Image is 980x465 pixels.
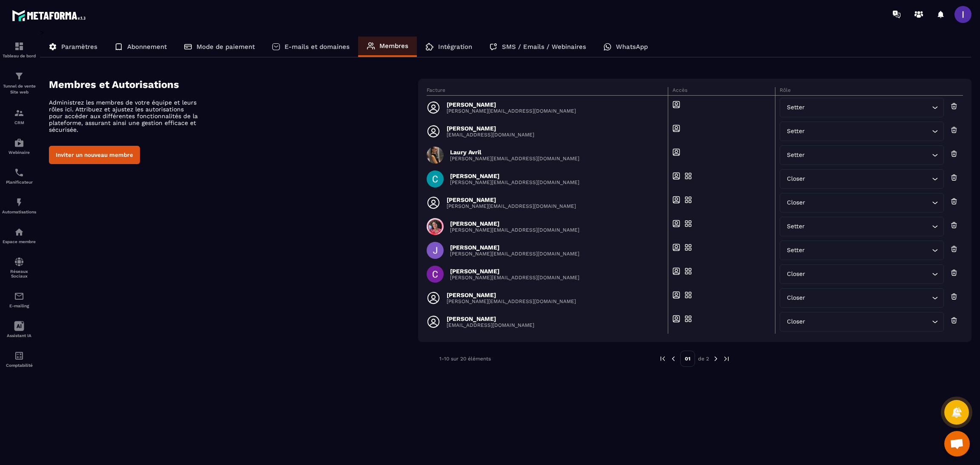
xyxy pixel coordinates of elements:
a: formationformationTunnel de vente Site web [2,65,36,102]
input: Search for option [807,198,930,207]
input: Search for option [807,150,930,160]
p: [PERSON_NAME] [447,196,576,203]
span: Setter [785,127,807,136]
div: > [40,28,971,380]
a: social-networksocial-networkRéseaux Sociaux [2,250,36,285]
img: accountant [14,351,24,361]
p: Tableau de bord [2,54,36,58]
p: Réseaux Sociaux [2,269,36,278]
p: [EMAIL_ADDRESS][DOMAIN_NAME] [447,322,534,328]
img: formation [14,71,24,81]
span: Setter [785,103,807,112]
span: Closer [785,317,807,326]
p: de 2 [698,355,709,362]
input: Search for option [807,127,930,136]
span: Setter [785,222,807,231]
p: Abonnement [127,43,167,51]
p: Webinaire [2,150,36,155]
img: formation [14,41,24,51]
p: [PERSON_NAME][EMAIL_ADDRESS][DOMAIN_NAME] [447,298,576,304]
img: scheduler [14,167,24,178]
a: schedulerschedulerPlanificateur [2,161,36,191]
p: SMS / Emails / Webinaires [502,43,586,51]
div: Search for option [780,169,944,189]
div: Ouvrir le chat [944,431,970,456]
p: CRM [2,120,36,125]
a: formationformationCRM [2,102,36,131]
p: Paramètres [61,43,97,51]
input: Search for option [807,246,930,255]
p: Mode de paiement [197,43,255,51]
span: Setter [785,150,807,160]
p: E-mailing [2,303,36,308]
div: Search for option [780,217,944,236]
img: next [712,355,720,363]
a: formationformationTableau de bord [2,35,36,65]
img: logo [12,8,88,23]
p: Membres [379,42,408,50]
p: [PERSON_NAME] [450,268,579,275]
th: Rôle [775,87,963,96]
img: prev [659,355,667,363]
img: automations [14,138,24,148]
a: automationsautomationsWebinaire [2,131,36,161]
th: Facture [427,87,668,96]
p: [PERSON_NAME][EMAIL_ADDRESS][DOMAIN_NAME] [447,108,576,114]
img: automations [14,197,24,207]
p: WhatsApp [616,43,648,51]
p: Tunnel de vente Site web [2,83,36,95]
p: [PERSON_NAME][EMAIL_ADDRESS][DOMAIN_NAME] [447,203,576,209]
p: Assistant IA [2,333,36,338]
img: email [14,291,24,301]
input: Search for option [807,174,930,184]
a: automationsautomationsAutomatisations [2,191,36,221]
p: [PERSON_NAME] [447,101,576,108]
p: E-mails et domaines [285,43,350,51]
p: Intégration [438,43,472,51]
p: [PERSON_NAME] [450,220,579,227]
input: Search for option [807,269,930,279]
div: Search for option [780,264,944,284]
p: [EMAIL_ADDRESS][DOMAIN_NAME] [447,132,534,138]
div: Search for option [780,122,944,141]
span: Closer [785,198,807,207]
input: Search for option [807,103,930,112]
span: Closer [785,174,807,184]
div: Search for option [780,98,944,117]
span: Closer [785,293,807,303]
p: [PERSON_NAME][EMAIL_ADDRESS][DOMAIN_NAME] [450,251,579,257]
button: Inviter un nouveau membre [49,146,140,164]
p: Laury Avril [450,149,579,156]
p: [PERSON_NAME][EMAIL_ADDRESS][DOMAIN_NAME] [450,179,579,185]
th: Accès [668,87,775,96]
img: prev [669,355,677,363]
div: Search for option [780,241,944,260]
h4: Membres et Autorisations [49,79,418,91]
div: Search for option [780,312,944,332]
img: automations [14,227,24,237]
p: 1-10 sur 20 éléments [439,356,491,362]
p: [PERSON_NAME] [447,292,576,298]
span: Closer [785,269,807,279]
p: Comptabilité [2,363,36,368]
div: Search for option [780,145,944,165]
p: [PERSON_NAME] [447,125,534,132]
div: Search for option [780,288,944,308]
img: formation [14,108,24,118]
a: emailemailE-mailing [2,285,36,315]
p: [PERSON_NAME][EMAIL_ADDRESS][DOMAIN_NAME] [450,227,579,233]
p: Administrez les membres de votre équipe et leurs rôles ici. Attribuez et ajustez les autorisation... [49,99,198,133]
a: accountantaccountantComptabilité [2,344,36,374]
input: Search for option [807,293,930,303]
p: [PERSON_NAME][EMAIL_ADDRESS][DOMAIN_NAME] [450,275,579,281]
a: Assistant IA [2,315,36,344]
p: Automatisations [2,210,36,214]
p: [PERSON_NAME][EMAIL_ADDRESS][DOMAIN_NAME] [450,156,579,162]
p: Planificateur [2,180,36,184]
p: [PERSON_NAME] [450,173,579,179]
p: Espace membre [2,239,36,244]
img: next [723,355,730,363]
p: [PERSON_NAME] [450,244,579,251]
span: Setter [785,246,807,255]
input: Search for option [807,222,930,231]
